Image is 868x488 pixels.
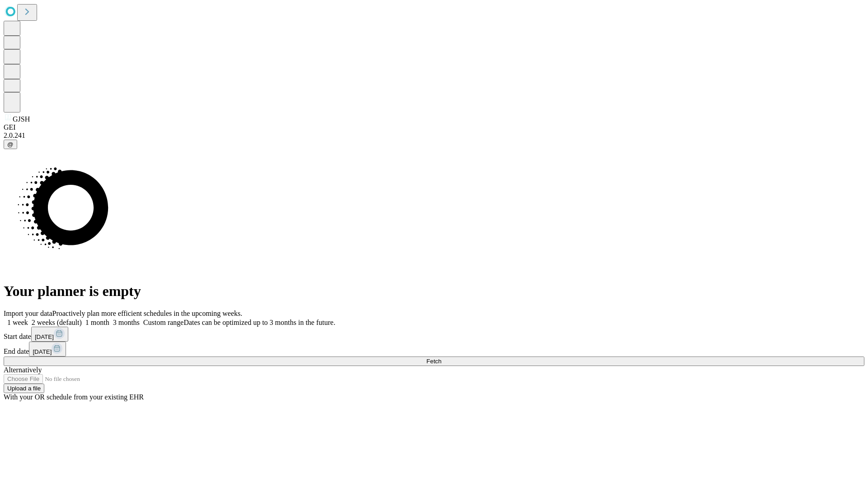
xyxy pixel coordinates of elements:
span: @ [7,141,14,148]
button: Fetch [4,357,864,366]
button: Upload a file [4,384,44,393]
div: 2.0.241 [4,131,864,140]
button: [DATE] [31,327,68,342]
h1: Your planner is empty [4,283,864,300]
span: Proactively plan more efficient schedules in the upcoming weeks. [52,310,242,317]
span: GJSH [13,115,30,123]
span: Fetch [426,358,441,365]
span: Alternatively [4,366,42,374]
div: Start date [4,327,864,342]
span: 3 months [113,319,140,326]
span: 2 weeks (default) [32,319,82,326]
span: 1 month [85,319,109,326]
span: [DATE] [33,348,52,355]
div: GEI [4,123,864,131]
span: Dates can be optimized up to 3 months in the future. [184,319,335,326]
span: With your OR schedule from your existing EHR [4,393,144,401]
button: @ [4,140,17,149]
button: [DATE] [29,342,66,357]
span: [DATE] [35,333,54,340]
div: End date [4,342,864,357]
span: 1 week [7,319,28,326]
span: Import your data [4,310,52,317]
span: Custom range [143,319,184,326]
